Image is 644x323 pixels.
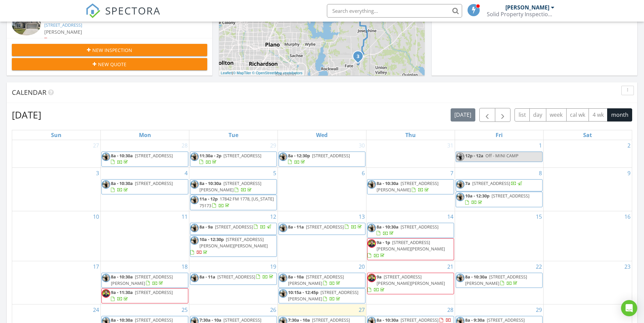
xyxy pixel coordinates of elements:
span: 8a - 10:30a [111,274,133,280]
span: 8a - 10:30a [199,180,221,186]
span: 8a - 10:30a [111,180,133,186]
a: 10a - 12:30p [STREET_ADDRESS] [456,192,543,207]
img: baphoto_bobbymelody117.jpg [367,180,376,189]
a: 10:15a - 12:45p [STREET_ADDRESS][PERSON_NAME] [288,289,358,302]
a: Go to August 26, 2025 [269,304,278,315]
a: Go to July 30, 2025 [357,140,366,151]
td: Go to August 6, 2025 [278,168,366,211]
a: Go to August 2, 2025 [626,140,632,151]
a: 8a - 10:30a [STREET_ADDRESS] [101,152,188,167]
td: Go to August 8, 2025 [455,168,543,211]
span: [STREET_ADDRESS] [306,224,344,230]
span: [STREET_ADDRESS] [492,193,529,199]
span: 9a - 1p [377,239,390,245]
button: New Inspection [12,44,207,56]
td: Go to August 4, 2025 [101,168,189,211]
img: baphoto_bobbymelody117.jpg [367,224,376,232]
span: [STREET_ADDRESS][PERSON_NAME] [288,289,358,302]
div: Open Intercom Messenger [621,300,637,316]
img: baphoto_bobbymelody117.jpg [190,224,199,232]
img: The Best Home Inspection Software - Spectora [86,3,100,18]
a: 8a - 10:30a [STREET_ADDRESS] [377,317,451,323]
button: list [515,108,530,122]
span: 8a - 9:30a [465,317,485,323]
a: Go to August 27, 2025 [357,304,366,315]
a: Wednesday [315,130,329,140]
span: 8a - 10a [288,274,304,280]
img: baphoto_bobbymelody117.jpg [190,274,199,282]
a: 11:30a - 2p [STREET_ADDRESS] [199,153,261,165]
a: 9a - 11:30a [STREET_ADDRESS] [111,289,173,302]
button: Previous month [479,108,495,122]
input: Search everything... [327,4,462,18]
span: [STREET_ADDRESS] [215,224,253,230]
td: Go to July 30, 2025 [278,140,366,168]
a: 10a - 12:30p [STREET_ADDRESS][PERSON_NAME][PERSON_NAME] [190,236,268,255]
button: [DATE] [451,108,475,122]
a: 10:15a - 12:45p [STREET_ADDRESS][PERSON_NAME] [279,288,365,303]
span: SPECTORA [105,3,161,18]
a: 11a - 12p 17842 FM 1778, [US_STATE] 75173 [190,195,277,210]
span: [STREET_ADDRESS][PERSON_NAME] [465,274,527,286]
a: 8a - 10:30a [STREET_ADDRESS][PERSON_NAME] [199,180,261,193]
span: [STREET_ADDRESS][PERSON_NAME] [288,274,344,286]
span: New Inspection [92,47,132,54]
td: Go to August 15, 2025 [455,211,543,261]
img: baphoto_bobbymelody117.jpg [456,193,464,201]
span: [STREET_ADDRESS][PERSON_NAME][PERSON_NAME] [377,274,445,286]
a: 8a - 12:30p [STREET_ADDRESS] [288,153,350,165]
td: Go to August 17, 2025 [12,261,101,304]
img: baphoto_bobbymelody117.jpg [279,289,287,298]
span: [STREET_ADDRESS] [135,289,173,295]
span: Off - MINI CAMP [485,153,519,159]
a: © MapTiler [233,71,251,75]
span: 8a - 10:30a [377,224,399,230]
img: baphoto_bobbymelody117.jpg [279,153,287,161]
a: Go to August 10, 2025 [92,211,100,222]
a: 8a - 12:30p [STREET_ADDRESS] [279,152,365,167]
td: Go to July 31, 2025 [366,140,455,168]
a: 8a - 9a [STREET_ADDRESS] [199,224,272,230]
a: 8a - 11a [STREET_ADDRESS] [288,224,363,230]
img: baphoto_bobbymelody117.jpg [456,153,464,161]
a: 8a - 10:30a [STREET_ADDRESS][PERSON_NAME] [101,273,188,288]
a: Go to August 21, 2025 [446,261,455,272]
a: Go to August 8, 2025 [538,168,543,179]
a: 8a - 10:30a [STREET_ADDRESS][PERSON_NAME] [377,180,438,193]
span: 8a - 9a [199,224,213,230]
span: 7a [465,180,470,186]
img: baphoto_bobbymelody117.jpg [102,153,110,161]
a: Go to August 15, 2025 [534,211,543,222]
button: New Quote [12,58,207,70]
td: Go to August 21, 2025 [366,261,455,304]
img: baphoto_bobbymelody117.jpg [456,274,464,282]
td: Go to August 19, 2025 [189,261,278,304]
a: 8a - 10:30a [STREET_ADDRESS] [111,153,173,165]
td: Go to August 16, 2025 [543,211,632,261]
a: Go to August 25, 2025 [180,304,189,315]
a: Go to August 9, 2025 [626,168,632,179]
span: [STREET_ADDRESS] [135,153,173,159]
div: 6121 Rodin Dr, Royse City, TX 75189 [358,56,362,60]
a: [STREET_ADDRESS] [44,22,82,28]
span: [STREET_ADDRESS] [312,317,350,323]
div: [PERSON_NAME] [505,4,549,11]
a: 10a - 12:30p [STREET_ADDRESS] [465,193,529,205]
button: week [546,108,567,122]
a: Go to August 11, 2025 [180,211,189,222]
td: Go to August 12, 2025 [189,211,278,261]
a: Sunday [50,130,63,140]
a: 8a - 10:30a [STREET_ADDRESS][PERSON_NAME] [111,274,173,286]
td: Go to August 1, 2025 [455,140,543,168]
span: 10a - 12:30p [465,193,490,199]
a: 11:30a - 2p [STREET_ADDRESS] [190,152,277,167]
td: Go to August 20, 2025 [278,261,366,304]
span: 11a - 12p [199,196,218,202]
a: Leaflet [221,71,232,75]
a: Go to August 29, 2025 [534,304,543,315]
td: Go to August 3, 2025 [12,168,101,211]
span: 8a - 11a [199,274,215,280]
a: Monday [138,130,152,140]
span: 9a [377,274,382,280]
img: randy2.jpg [102,289,110,298]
